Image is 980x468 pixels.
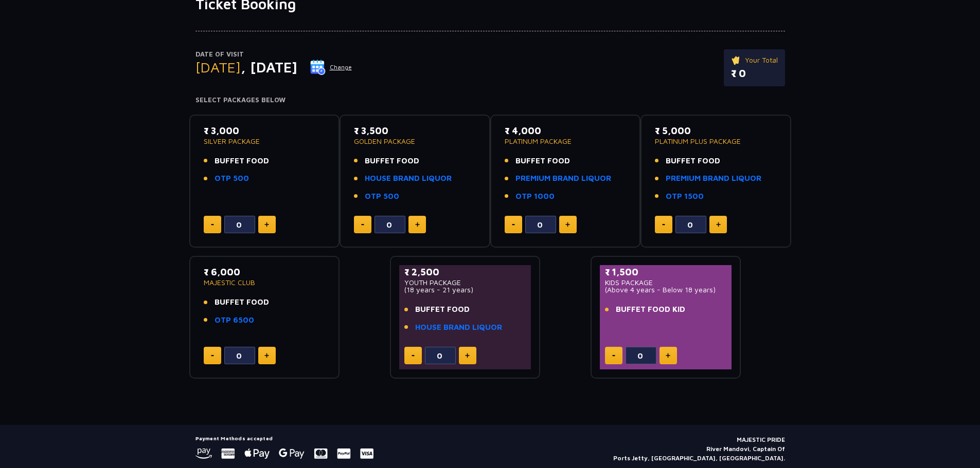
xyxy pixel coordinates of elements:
img: plus [666,353,670,358]
img: minus [361,224,364,226]
p: (Above 4 years - Below 18 years) [605,286,727,293]
a: HOUSE BRAND LIQUOR [365,173,452,184]
p: (18 years - 21 years) [404,286,526,293]
span: BUFFET FOOD [415,304,470,315]
p: Date of Visit [195,49,352,60]
img: minus [512,224,515,226]
span: , [DATE] [241,59,297,76]
p: ₹ 1,500 [605,265,727,279]
img: plus [415,222,420,227]
p: ₹ 4,000 [505,124,627,138]
p: PLATINUM PLUS PACKAGE [655,138,777,145]
p: ₹ 3,500 [354,124,476,138]
img: minus [412,355,415,357]
a: OTP 500 [365,191,399,202]
a: PREMIUM BRAND LIQUOR [515,173,611,184]
a: OTP 1000 [515,191,555,202]
span: BUFFET FOOD [215,155,269,167]
img: minus [211,355,214,357]
h5: Payment Methods accepted [195,435,373,441]
img: minus [662,224,665,226]
h4: Select Packages Below [195,96,785,104]
p: MAJESTIC CLUB [204,279,326,286]
a: PREMIUM BRAND LIQUOR [666,173,761,184]
p: SILVER PACKAGE [204,138,326,145]
a: OTP 6500 [215,314,254,326]
span: BUFFET FOOD [515,155,570,167]
img: plus [465,353,470,358]
span: BUFFET FOOD [666,155,720,167]
a: OTP 500 [215,173,249,184]
p: YOUTH PACKAGE [404,279,526,286]
p: Your Total [731,54,778,66]
p: PLATINUM PACKAGE [505,138,627,145]
img: plus [565,222,570,227]
span: BUFFET FOOD [365,155,419,167]
span: BUFFET FOOD [215,296,269,308]
p: GOLDEN PACKAGE [354,138,476,145]
img: plus [264,353,269,358]
p: ₹ 5,000 [655,124,777,138]
p: ₹ 0 [731,66,778,81]
button: Change [310,59,352,76]
img: plus [264,222,269,227]
img: minus [612,355,615,357]
p: MAJESTIC PRIDE River Mandovi, Captain Of Ports Jetty, [GEOGRAPHIC_DATA], [GEOGRAPHIC_DATA]. [613,435,785,463]
img: ticket [731,54,742,66]
img: minus [211,224,214,226]
a: HOUSE BRAND LIQUOR [415,322,502,333]
span: BUFFET FOOD KID [616,304,685,315]
p: KIDS PACKAGE [605,279,727,286]
span: [DATE] [195,59,241,76]
p: ₹ 2,500 [404,265,526,279]
img: plus [716,222,721,227]
p: ₹ 6,000 [204,265,326,279]
p: ₹ 3,000 [204,124,326,138]
a: OTP 1500 [666,191,704,202]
